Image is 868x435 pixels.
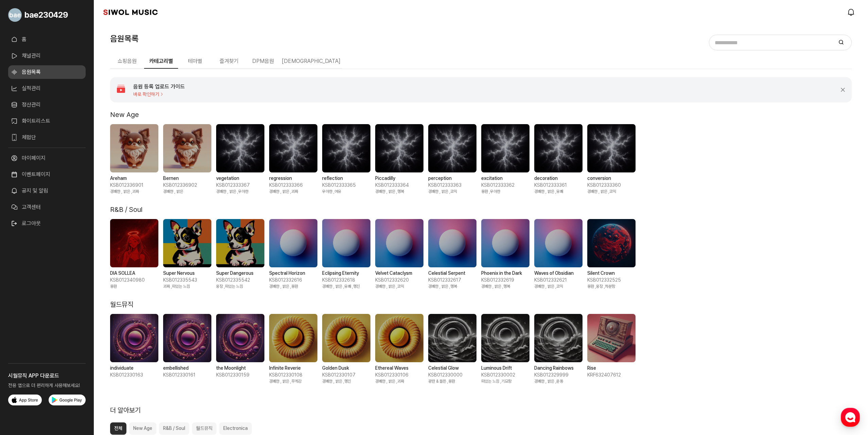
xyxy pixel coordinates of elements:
span: 몽환 , 우아한 [481,189,530,195]
button: 월드뮤직 [192,422,216,435]
span: KSB012329999 [534,372,583,379]
strong: Celestial Glow [428,365,476,372]
span: 경쾌한 , 밝은 , 괴짜 [110,189,158,195]
span: KSB012336902 [163,182,211,189]
span: 경쾌한 , 밝은 , 몽환 [269,284,317,289]
a: 홈 [8,33,86,46]
div: 8 / 10 [481,219,530,289]
button: 쇼핑음원 [110,54,144,69]
button: 배너 닫기 [839,86,846,93]
strong: Dancing Rainbows [534,365,583,372]
span: KSB012332621 [534,277,583,284]
button: 로그아웃 [8,217,44,230]
div: 5 / 10 [322,124,370,195]
strong: DIA SOLLEA [110,270,158,277]
a: 이벤트페이지 [8,168,86,181]
a: 음원목록 [8,65,86,79]
button: 전체 [110,422,126,435]
a: 내정보 바로가기 [8,5,86,24]
img: Get it on Google Play [49,395,86,405]
strong: decoration [534,175,583,182]
span: 괴짜 , 떠있는 느낌 [163,284,211,289]
div: 3 / 10 [216,314,264,379]
div: 4 / 10 [269,219,317,289]
span: 몽환 , 웅장 , 차분함 [587,284,636,289]
span: 경쾌한 , 밝은 [163,189,211,195]
span: 경쾌한 , 밝은 , 코믹 [587,189,636,195]
span: 경쾌한 , 밝은 , 행복 [375,189,423,195]
div: 8 / 10 [481,314,530,384]
div: 3 / 10 [216,124,264,195]
span: KSB012340980 [110,277,158,284]
strong: the Moonlight [216,365,264,372]
span: 경쾌한 , 밝은 , 코믹 [428,189,476,195]
strong: individuate [110,365,158,372]
div: 7 / 10 [428,314,476,384]
a: 알림 바로가기 [845,5,858,19]
span: KSB012330002 [481,372,530,379]
span: 경쾌한 , 밝은 , 무게감 [269,379,317,384]
span: 설정 [105,226,113,231]
span: bae230429 [24,9,68,21]
h3: 시월뮤직 APP 다운로드 [8,372,86,380]
span: 떠있는 느낌 , 기묘함 [481,379,530,384]
span: KSB012333361 [534,182,583,189]
a: 체험단 [8,131,86,144]
span: KSB012330000 [428,372,476,379]
a: 화이트리스트 [8,114,86,128]
span: KSB012332618 [322,277,370,284]
strong: Phoenix in the Dark [481,270,530,277]
button: New Age [129,422,156,435]
span: 광란 & 들뜬 , 몽환 [428,379,476,384]
span: 경쾌한 , 밝은 , 코믹 [534,284,583,289]
span: KSB012333364 [375,182,423,189]
span: 경쾌한 , 밝은 , 행진 [322,379,370,384]
strong: excitation [481,175,530,182]
span: KSB012333367 [216,182,264,189]
button: Electronica [219,422,252,435]
a: 음원 등록 업로드 가이드 바로 확인하기 [110,77,834,102]
span: KSB012333366 [269,182,317,189]
a: 홈 [2,216,45,233]
div: 10 / 10 [587,314,636,379]
strong: Luminous Drift [481,365,530,372]
span: 홈 [21,226,25,231]
div: 3 / 10 [216,219,264,289]
a: 마이페이지 [8,151,86,165]
strong: Celestial Serpent [428,270,476,277]
h2: 월드뮤직 [110,300,133,308]
div: 4 / 10 [269,124,317,195]
span: 대화 [62,226,70,232]
h2: New Age [110,111,139,119]
span: 경쾌한 , 밝은 , 괴짜 [269,189,317,195]
div: 6 / 10 [375,219,423,289]
div: 1 / 10 [110,124,158,195]
span: 경쾌한 , 밝은 , 코믹 [375,284,423,289]
div: 7 / 10 [428,124,476,195]
span: 경쾌한 , 밝은 , 행복 [428,284,476,289]
span: KSB012335543 [163,277,211,284]
span: 바로 확인하기 [133,91,185,97]
span: KSB012332616 [269,277,317,284]
h1: 음원목록 [110,33,139,45]
button: 즐겨찾기 [212,54,246,69]
span: 경쾌한 , 밝은 , 행복 [481,284,530,289]
strong: conversion [587,175,636,182]
strong: regression [269,175,317,182]
span: KSB012333360 [587,182,636,189]
div: 5 / 10 [322,219,370,289]
img: 아이콘 [116,83,126,94]
span: KSB012332617 [428,277,476,284]
div: 1 / 10 [110,314,158,379]
div: 8 / 10 [481,124,530,195]
span: 몽환 [110,284,158,289]
strong: perception [428,175,476,182]
button: R&B / Soul [159,422,189,435]
strong: reflection [322,175,370,182]
div: 9 / 10 [534,314,583,384]
div: 10 / 10 [587,219,636,289]
p: 전용 앱으로 더 편리하게 사용해보세요! [8,380,86,395]
span: KSB012330108 [269,372,317,379]
div: 2 / 10 [163,314,211,379]
span: 웅장 , 떠있는 느낌 [216,284,264,289]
